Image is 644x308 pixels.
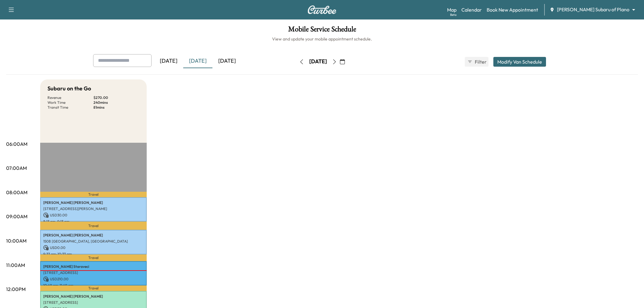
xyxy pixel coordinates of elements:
p: Travel [40,254,147,261]
p: [STREET_ADDRESS] [43,300,144,305]
p: USD 30.00 [43,212,144,218]
h6: View and update your mobile appointment schedule. [6,36,638,42]
p: 1508 [GEOGRAPHIC_DATA], [GEOGRAPHIC_DATA] [43,239,144,244]
div: [DATE] [212,54,242,68]
p: Travel [40,192,147,197]
p: [STREET_ADDRESS][PERSON_NAME] [43,206,144,211]
p: 240 mins [93,100,139,105]
p: 81 mins [93,105,139,110]
p: Revenue [47,95,93,100]
p: 06:00AM [6,140,27,148]
div: Beta [450,12,457,17]
p: 12:00PM [6,285,26,293]
p: $ 270.00 [93,95,139,100]
span: Filter [475,58,486,65]
p: Transit Time [47,105,93,110]
p: [PERSON_NAME] Staraveci [43,264,144,269]
p: [PERSON_NAME] [PERSON_NAME] [43,200,144,205]
p: [PERSON_NAME] [PERSON_NAME] [43,233,144,238]
button: Modify Van Schedule [493,57,546,67]
p: 10:49 am - 11:49 am [43,283,144,288]
p: 9:33 am - 10:33 am [43,252,144,257]
div: [DATE] [309,58,327,65]
h5: Subaru on the Go [47,84,91,93]
div: [DATE] [154,54,183,68]
p: USD 210.00 [43,276,144,282]
p: 09:00AM [6,213,27,220]
p: 10:00AM [6,237,26,244]
a: MapBeta [447,6,457,13]
p: 8:13 am - 9:13 am [43,219,144,224]
p: 11:00AM [6,261,25,269]
p: Travel [40,222,147,230]
p: 07:00AM [6,164,27,172]
div: [DATE] [183,54,212,68]
p: USD 0.00 [43,245,144,250]
a: Book New Appointment [487,6,538,13]
h1: Mobile Service Schedule [6,26,638,36]
p: 08:00AM [6,189,27,196]
p: Work Time [47,100,93,105]
p: Travel [40,285,147,291]
button: Filter [465,57,488,67]
a: Calendar [461,6,482,13]
img: Curbee Logo [307,5,337,14]
span: [PERSON_NAME] Subaru of Plano [557,6,629,13]
p: [STREET_ADDRESS] [43,270,144,275]
p: [PERSON_NAME] [PERSON_NAME] [43,294,144,299]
